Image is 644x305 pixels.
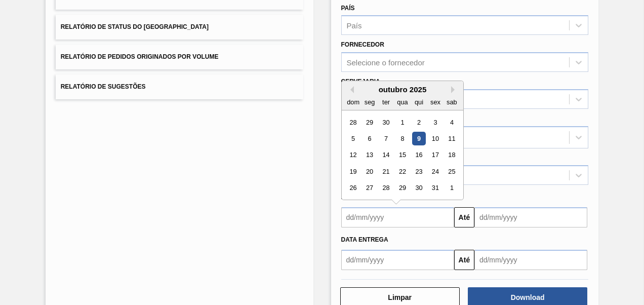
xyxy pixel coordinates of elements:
[428,181,442,195] div: Choose sexta-feira, 31 de outubro de 2025
[341,250,454,270] input: dd/mm/yyyy
[395,95,409,109] div: qua
[379,181,392,195] div: Choose terça-feira, 28 de outubro de 2025
[341,5,355,12] label: País
[412,132,425,145] div: Choose quinta-feira, 9 de outubro de 2025
[445,148,458,162] div: Choose sábado, 18 de outubro de 2025
[61,23,209,30] span: Relatório de Status do [GEOGRAPHIC_DATA]
[445,132,458,145] div: Choose sábado, 11 de outubro de 2025
[412,165,425,178] div: Choose quinta-feira, 23 de outubro de 2025
[395,165,409,178] div: Choose quarta-feira, 22 de outubro de 2025
[56,45,303,69] button: Relatório de Pedidos Originados por Volume
[346,181,360,195] div: Choose domingo, 26 de outubro de 2025
[347,58,425,67] div: Selecione o fornecedor
[363,165,376,178] div: Choose segunda-feira, 20 de outubro de 2025
[346,116,360,129] div: Choose domingo, 28 de setembro de 2025
[379,116,392,129] div: Choose terça-feira, 30 de setembro de 2025
[428,165,442,178] div: Choose sexta-feira, 24 de outubro de 2025
[379,148,392,162] div: Choose terça-feira, 14 de outubro de 2025
[412,95,425,109] div: qui
[474,207,587,227] input: dd/mm/yyyy
[347,21,362,30] div: País
[428,95,442,109] div: sex
[445,116,458,129] div: Choose sábado, 4 de outubro de 2025
[454,207,474,227] button: Até
[445,181,458,195] div: Choose sábado, 1 de novembro de 2025
[454,250,474,270] button: Até
[412,116,425,129] div: Choose quinta-feira, 2 de outubro de 2025
[395,181,409,195] div: Choose quarta-feira, 29 de outubro de 2025
[56,74,303,99] button: Relatório de Sugestões
[346,132,360,145] div: Choose domingo, 5 de outubro de 2025
[451,86,458,93] button: Next Month
[342,85,463,94] div: outubro 2025
[428,116,442,129] div: Choose sexta-feira, 3 de outubro de 2025
[341,78,380,85] label: Cervejaria
[379,95,392,109] div: ter
[363,116,376,129] div: Choose segunda-feira, 29 de setembro de 2025
[428,132,442,145] div: Choose sexta-feira, 10 de outubro de 2025
[56,15,303,40] button: Relatório de Status do [GEOGRAPHIC_DATA]
[412,181,425,195] div: Choose quinta-feira, 30 de outubro de 2025
[346,148,360,162] div: Choose domingo, 12 de outubro de 2025
[345,114,460,196] div: month 2025-10
[379,132,392,145] div: Choose terça-feira, 7 de outubro de 2025
[428,148,442,162] div: Choose sexta-feira, 17 de outubro de 2025
[346,165,360,178] div: Choose domingo, 19 de outubro de 2025
[412,148,425,162] div: Choose quinta-feira, 16 de outubro de 2025
[363,95,376,109] div: seg
[346,95,360,109] div: dom
[395,148,409,162] div: Choose quarta-feira, 15 de outubro de 2025
[445,165,458,178] div: Choose sábado, 25 de outubro de 2025
[379,165,392,178] div: Choose terça-feira, 21 de outubro de 2025
[341,236,388,243] span: Data Entrega
[341,41,384,48] label: Fornecedor
[363,148,376,162] div: Choose segunda-feira, 13 de outubro de 2025
[445,95,458,109] div: sab
[395,132,409,145] div: Choose quarta-feira, 8 de outubro de 2025
[363,132,376,145] div: Choose segunda-feira, 6 de outubro de 2025
[347,86,354,93] button: Previous Month
[395,116,409,129] div: Choose quarta-feira, 1 de outubro de 2025
[61,83,146,90] span: Relatório de Sugestões
[61,53,219,60] span: Relatório de Pedidos Originados por Volume
[363,181,376,195] div: Choose segunda-feira, 27 de outubro de 2025
[341,207,454,227] input: dd/mm/yyyy
[474,250,587,270] input: dd/mm/yyyy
